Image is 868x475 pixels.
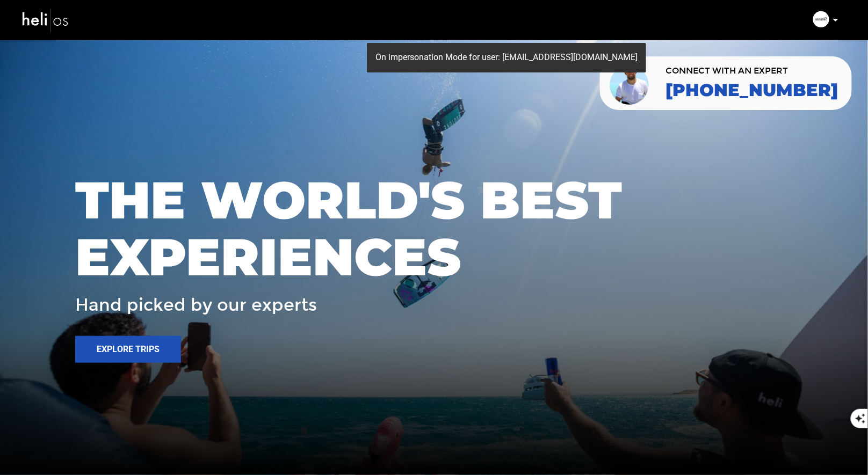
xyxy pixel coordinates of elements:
[666,81,838,100] a: [PHONE_NUMBER]
[75,172,793,285] span: THE WORLD'S BEST EXPERIENCES
[75,336,181,363] button: Explore Trips
[813,11,829,27] img: img_0bd6c2bf7a0220f90b2c926cc1b28b01.png
[75,296,317,315] span: Hand picked by our experts
[21,6,70,34] img: heli-logo
[666,67,838,75] span: CONNECT WITH AN EXPERT
[608,61,653,106] img: contact our team
[367,43,646,72] div: On impersonation Mode for user: [EMAIL_ADDRESS][DOMAIN_NAME]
